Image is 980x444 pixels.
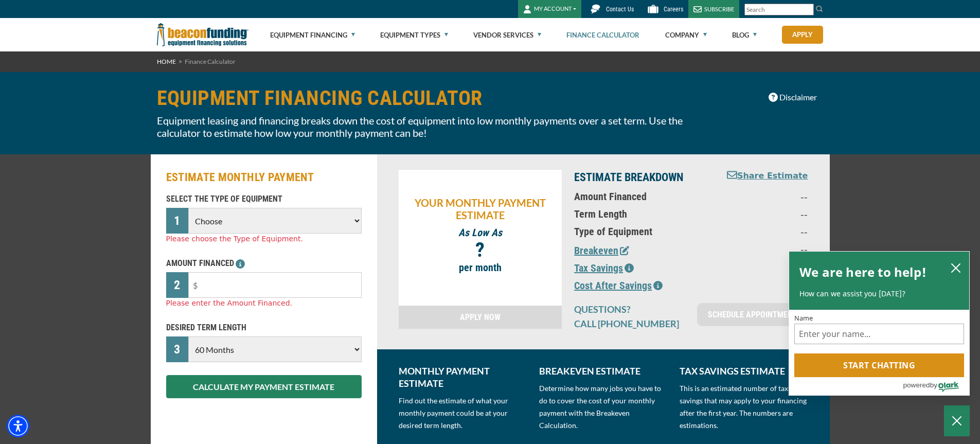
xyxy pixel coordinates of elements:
p: CALL [PHONE_NUMBER] [574,317,685,330]
button: Cost After Savings [574,278,663,293]
div: Please enter the Amount Financed. [166,298,362,309]
p: -- [718,278,808,290]
a: Powered by Olark [903,378,969,395]
p: BREAKEVEN ESTIMATE [539,365,667,377]
img: Search [815,5,824,13]
span: Disclaimer [779,91,817,103]
button: Tax Savings [574,260,634,276]
div: 2 [166,272,189,298]
p: Equipment leasing and financing breaks down the cost of equipment into low monthly payments over ... [157,114,710,139]
p: SELECT THE TYPE OF EQUIPMENT [166,193,362,205]
div: 3 [166,336,189,362]
button: Disclaimer [762,87,824,107]
p: -- [718,208,808,220]
button: Start chatting [794,353,964,377]
p: Amount Financed [574,190,705,203]
p: As Low As [404,226,557,239]
p: Determine how many jobs you have to do to cover the cost of your monthly payment with the Breakev... [539,382,667,432]
a: SCHEDULE APPOINTMENT [697,303,808,326]
button: close chatbox [948,260,964,275]
input: Name [794,324,964,344]
p: -- [718,190,808,203]
a: Apply [782,26,823,44]
span: Contact Us [606,6,634,13]
p: Type of Equipment [574,225,705,238]
button: Close Chatbox [944,405,970,436]
h2: We are here to help! [799,262,926,282]
p: -- [718,260,808,273]
input: $ [188,272,361,298]
div: olark chatbox [789,251,970,396]
p: -- [718,243,808,255]
p: Find out the estimate of what your monthly payment could be at your desired term length. [399,395,527,432]
div: 1 [166,208,189,234]
p: per month [404,261,557,274]
p: YOUR MONTHLY PAYMENT ESTIMATE [404,197,557,221]
a: Blog [732,19,757,51]
span: Finance Calculator [185,58,236,65]
p: ESTIMATE BREAKDOWN [574,170,705,185]
p: How can we assist you [DATE]? [799,289,959,299]
p: TAX SAVINGS ESTIMATE [680,365,808,377]
button: CALCULATE MY PAYMENT ESTIMATE [166,375,362,398]
h2: ESTIMATE MONTHLY PAYMENT [166,170,362,185]
a: HOME [157,58,176,65]
p: -- [718,225,808,238]
a: Finance Calculator [566,19,639,51]
img: Beacon Funding Corporation logo [157,18,248,51]
label: Name [794,315,964,322]
a: APPLY NOW [399,306,562,329]
p: Term Length [574,208,705,220]
div: Please choose the Type of Equipment. [166,234,362,244]
span: Careers [664,6,683,13]
h1: EQUIPMENT FINANCING CALCULATOR [157,87,710,109]
p: MONTHLY PAYMENT ESTIMATE [399,365,527,389]
input: Search [744,4,814,15]
a: Equipment Financing [270,19,355,51]
p: QUESTIONS? [574,303,685,315]
p: DESIRED TERM LENGTH [166,322,362,334]
span: by [930,379,937,392]
p: AMOUNT FINANCED [166,257,362,270]
button: Share Estimate [727,170,808,183]
a: Equipment Types [380,19,448,51]
a: Clear search text [803,6,811,14]
div: Accessibility Menu [7,415,29,437]
a: Vendor Services [473,19,541,51]
a: Company [665,19,707,51]
p: ? [404,244,557,256]
button: Breakeven [574,243,629,258]
span: powered [903,379,930,392]
p: This is an estimated number of tax savings that may apply to your financing after the first year.... [680,382,808,432]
